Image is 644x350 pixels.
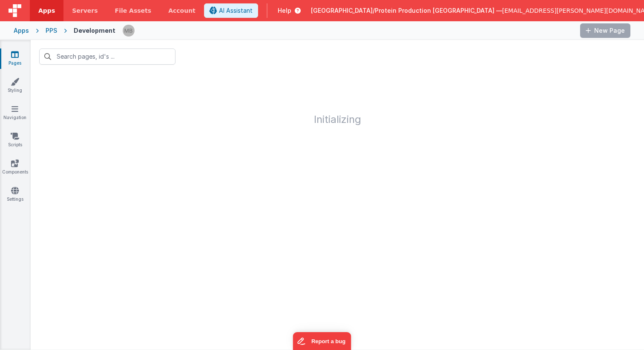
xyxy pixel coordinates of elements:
[123,25,135,37] img: 22b82fb008fd85684660a9cfc8b42302
[293,332,351,350] iframe: Marker.io feedback button
[38,6,55,15] span: Apps
[39,48,175,65] input: Search pages, id's ...
[74,26,115,35] div: Development
[204,3,258,18] button: AI Assistant
[72,6,98,15] span: Servers
[278,6,291,15] span: Help
[311,6,502,15] span: [GEOGRAPHIC_DATA]/Protein Production [GEOGRAPHIC_DATA] —
[14,26,29,35] div: Apps
[31,73,644,125] h1: Initializing
[219,6,253,15] span: AI Assistant
[115,6,152,15] span: File Assets
[580,23,630,38] button: New Page
[46,26,57,35] div: PPS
